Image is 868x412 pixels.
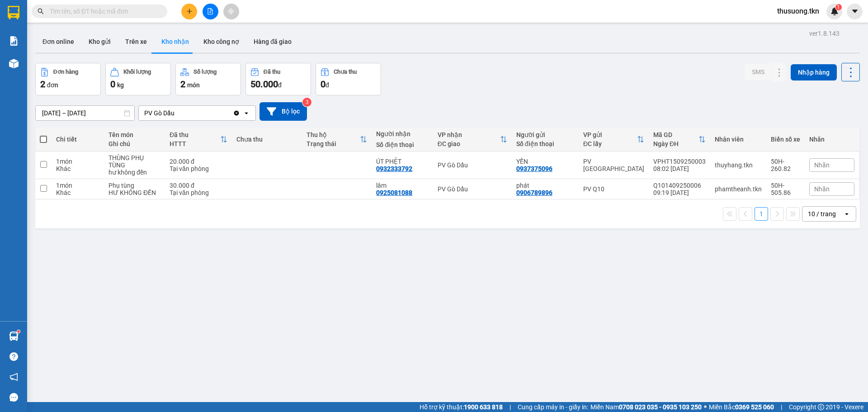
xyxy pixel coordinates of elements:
[704,405,707,409] span: ⚪️
[433,128,512,152] th: Toggle SortBy
[755,207,768,221] button: 1
[35,63,101,95] button: Đơn hàng2đơn
[144,109,175,118] div: PV Gò Dầu
[809,28,840,38] div: ver 1.8.143
[236,136,297,143] div: Chưa thu
[9,352,18,361] span: question-circle
[745,64,772,80] button: SMS
[516,158,574,165] div: YẾN
[653,165,706,172] div: 08:02 [DATE]
[438,131,500,138] div: VP nhận
[9,59,19,68] img: warehouse-icon
[509,402,511,412] span: |
[516,182,574,189] div: phát
[203,4,218,19] button: file-add
[583,185,644,193] div: PV Q10
[170,182,227,189] div: 30.000 đ
[847,4,863,19] button: caret-down
[649,128,710,152] th: Toggle SortBy
[715,185,762,193] div: phamtheanh.tkn
[40,79,45,90] span: 2
[9,373,18,381] span: notification
[233,109,240,117] svg: Clear value
[307,140,360,147] div: Trạng thái
[438,185,507,193] div: PV Gò Dầu
[245,63,311,95] button: Đã thu50.000đ
[246,31,299,52] button: Hàng đã giao
[110,79,115,90] span: 0
[464,403,503,411] strong: 1900 633 818
[516,165,552,172] div: 0937375096
[81,31,118,52] button: Kho gửi
[108,189,160,196] div: HƯ KHÔNG ĐỀN
[17,330,20,333] sup: 1
[325,81,329,89] span: đ
[38,8,44,14] span: search
[516,189,552,196] div: 0906789896
[186,8,193,14] span: plus
[771,136,800,143] div: Biển số xe
[781,402,782,412] span: |
[302,128,372,152] th: Toggle SortBy
[175,109,176,118] input: Selected PV Gò Dầu.
[518,402,588,412] span: Cung cấp máy in - giấy in:
[516,140,574,147] div: Số điện thoại
[117,81,124,89] span: kg
[196,31,246,52] button: Kho công nợ
[170,131,220,138] div: Đã thu
[438,161,507,169] div: PV Gò Dầu
[830,7,839,15] img: icon-new-feature
[735,403,774,411] strong: 0369 525 060
[808,209,836,218] div: 10 / trang
[9,36,19,46] img: solution-icon
[653,158,706,165] div: VPHT1509250003
[180,79,185,90] span: 2
[302,98,311,107] sup: 3
[583,140,637,147] div: ĐC lấy
[818,404,824,410] span: copyright
[334,69,357,75] div: Chưa thu
[516,131,574,138] div: Người gửi
[187,81,200,89] span: món
[108,169,160,176] div: hư không đền
[851,7,859,15] span: caret-down
[791,64,837,81] button: Nhập hàng
[715,161,762,169] div: thuyhang.tkn
[837,4,840,10] span: 1
[376,165,412,172] div: 0932333792
[590,402,702,412] span: Miền Nam
[207,8,213,14] span: file-add
[715,136,762,143] div: Nhân viên
[653,131,698,138] div: Mã GD
[264,69,280,75] div: Đã thu
[108,154,160,169] div: THÙNG PHỤ TÙNG
[420,402,503,412] span: Hỗ trợ kỹ thuật:
[170,158,227,165] div: 20.000 đ
[278,81,282,89] span: đ
[619,403,702,411] strong: 0708 023 035 - 0935 103 250
[181,4,197,19] button: plus
[165,128,232,152] th: Toggle SortBy
[770,5,826,17] span: thusuong.tkn
[243,109,250,117] svg: open
[583,158,644,172] div: PV [GEOGRAPHIC_DATA]
[579,128,649,152] th: Toggle SortBy
[709,402,774,412] span: Miền Bắc
[50,6,156,16] input: Tìm tên, số ĐT hoặc mã đơn
[376,158,428,165] div: ÚT PHỆT
[653,189,706,196] div: 09:19 [DATE]
[583,131,637,138] div: VP gửi
[36,106,134,120] input: Select a date range.
[8,6,19,19] img: logo-vxr
[376,130,428,137] div: Người nhận
[56,136,99,143] div: Chi tiết
[321,79,325,90] span: 0
[53,69,78,75] div: Đơn hàng
[223,4,239,19] button: aim
[56,158,99,165] div: 1 món
[316,63,381,95] button: Chưa thu0đ
[843,210,850,218] svg: open
[56,182,99,189] div: 1 món
[108,140,160,147] div: Ghi chú
[376,189,412,196] div: 0925081088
